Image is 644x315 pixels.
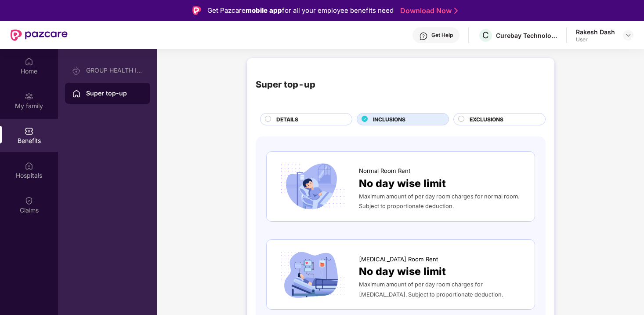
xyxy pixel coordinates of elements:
[11,29,68,41] img: New Pazcare Logo
[72,89,81,98] img: svg+xml;base64,PHN2ZyBpZD0iSG9tZSIgeG1sbnM9Imh0dHA6Ly93d3cudzMub3JnLzIwMDAvc3ZnIiB3aWR0aD0iMjAiIG...
[207,5,394,16] div: Get Pazcare for all your employee benefits need
[431,32,453,39] div: Get Help
[25,161,33,170] img: svg+xml;base64,PHN2ZyBpZD0iSG9zcGl0YWxzIiB4bWxucz0iaHR0cDovL3d3dy53My5vcmcvMjAwMC9zdmciIHdpZHRoPS...
[482,30,489,40] span: C
[359,193,519,209] span: Maximum amount of per day room charges for normal room. Subject to proportionate deduction.
[454,6,458,15] img: Stroke
[625,32,632,39] img: svg+xml;base64,PHN2ZyBpZD0iRHJvcGRvd24tMzJ4MzIiIHhtbG5zPSJodHRwOi8vd3d3LnczLm9yZy8yMDAwL3N2ZyIgd2...
[359,255,438,264] span: [MEDICAL_DATA] Room Rent
[470,115,503,124] span: EXCLUSIONS
[256,77,315,92] div: Super top-up
[359,264,446,279] span: No day wise limit
[25,57,33,66] img: svg+xml;base64,PHN2ZyBpZD0iSG9tZSIgeG1sbnM9Imh0dHA6Ly93d3cudzMub3JnLzIwMDAvc3ZnIiB3aWR0aD0iMjAiIG...
[359,281,503,297] span: Maximum amount of per day room charges for [MEDICAL_DATA]. Subject to proportionate deduction.
[400,6,455,15] a: Download Now
[496,31,557,40] div: Curebay Technologies pvt ltd
[275,161,350,212] img: icon
[192,6,201,15] img: Logo
[576,28,615,36] div: Rakesh Dash
[276,115,298,124] span: DETAILS
[72,66,81,75] img: svg+xml;base64,PHN2ZyB3aWR0aD0iMjAiIGhlaWdodD0iMjAiIHZpZXdCb3g9IjAgMCAyMCAyMCIgZmlsbD0ibm9uZSIgeG...
[25,196,33,205] img: svg+xml;base64,PHN2ZyBpZD0iQ2xhaW0iIHhtbG5zPSJodHRwOi8vd3d3LnczLm9yZy8yMDAwL3N2ZyIgd2lkdGg9IjIwIi...
[275,249,350,300] img: icon
[246,6,282,15] strong: mobile app
[359,166,410,176] span: Normal Room Rent
[373,115,405,124] span: INCLUSIONS
[359,176,446,191] span: No day wise limit
[25,92,33,101] img: svg+xml;base64,PHN2ZyB3aWR0aD0iMjAiIGhlaWdodD0iMjAiIHZpZXdCb3g9IjAgMCAyMCAyMCIgZmlsbD0ibm9uZSIgeG...
[86,67,143,74] div: GROUP HEALTH INSURANCE
[25,127,33,136] img: svg+xml;base64,PHN2ZyBpZD0iQmVuZWZpdHMiIHhtbG5zPSJodHRwOi8vd3d3LnczLm9yZy8yMDAwL3N2ZyIgd2lkdGg9Ij...
[419,32,428,40] img: svg+xml;base64,PHN2ZyBpZD0iSGVscC0zMngzMiIgeG1sbnM9Imh0dHA6Ly93d3cudzMub3JnLzIwMDAvc3ZnIiB3aWR0aD...
[86,89,143,98] div: Super top-up
[576,36,615,43] div: User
